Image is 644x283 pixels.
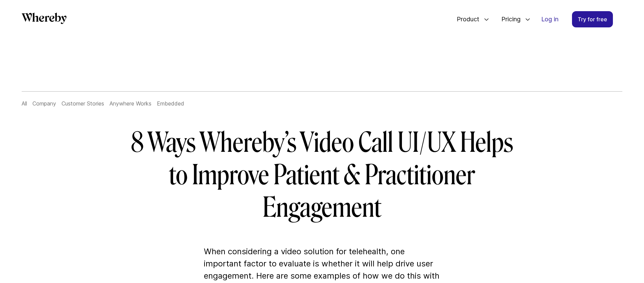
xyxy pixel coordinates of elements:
h1: 8 Ways Whereby’s Video Call UI/UX Helps to Improve Patient & Practitioner Engagement [127,126,517,224]
a: Log in [536,11,564,27]
svg: Whereby [22,13,67,24]
a: Company [32,100,56,107]
a: Whereby [22,13,67,26]
span: Pricing [495,8,522,30]
span: Product [450,8,481,30]
a: Try for free [572,11,613,27]
a: All [22,100,27,107]
a: Embedded [157,100,184,107]
a: Customer Stories [62,100,104,107]
a: Anywhere Works [110,100,151,107]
